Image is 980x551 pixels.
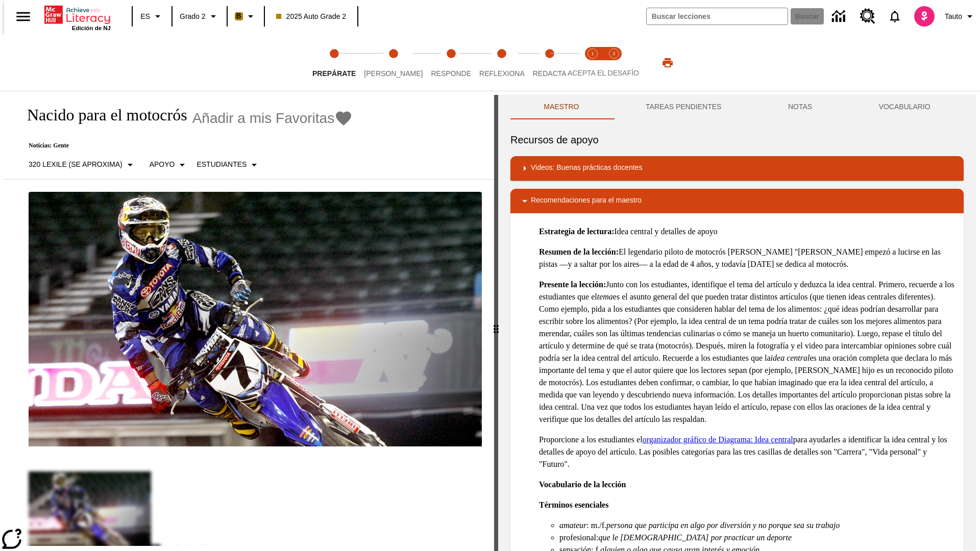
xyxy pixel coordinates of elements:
em: amateur [559,521,586,530]
button: Lee step 2 of 5 [356,35,431,91]
button: Maestro [510,95,612,119]
span: [PERSON_NAME] [364,69,423,78]
a: Centro de recursos, Se abrirá en una pestaña nueva. [854,3,881,30]
span: ACEPTA EL DESAFÍO [568,69,639,77]
p: Apoyo [150,159,175,170]
strong: Estrategia de lectura: [539,227,615,236]
em: tema [597,292,613,301]
button: Acepta el desafío lee step 1 of 2 [578,35,607,91]
p: 320 Lexile (Se aproxima) [29,159,122,170]
em: que le [DEMOGRAPHIC_DATA] por practicar un deporte [598,533,792,542]
button: Grado: Grado 2, Elige un grado [176,7,224,26]
button: NOTAS [755,95,846,119]
button: Acepta el desafío contesta step 2 of 2 [599,35,629,91]
text: 2 [612,51,615,56]
div: Recomendaciones para el maestro [510,189,964,213]
a: Notificaciones [881,3,908,30]
button: Reflexiona step 4 of 5 [471,35,533,91]
button: Escoja un nuevo avatar [908,3,941,30]
button: Seleccione Lexile, 320 Lexile (Se aproxima) [24,156,140,174]
div: Portada [44,4,111,31]
p: Idea central y detalles de apoyo [539,226,955,238]
li: : m./f. [559,519,955,532]
strong: Vocabulario de la lección [539,480,626,489]
button: VOCABULARIO [845,95,964,119]
span: Grado 2 [180,11,206,22]
p: El legendario piloto de motocrós [PERSON_NAME] "[PERSON_NAME] empezó a lucirse en las pistas —y a... [539,246,955,270]
strong: Presente la lección: [539,280,606,289]
button: Perfil/Configuración [941,7,980,26]
h1: Nacido para el motocrós [16,106,187,124]
em: idea central [771,354,810,362]
p: Junto con los estudiantes, identifique el tema del artículo y deduzca la idea central. Primero, r... [539,279,955,425]
h6: Recursos de apoyo [510,132,964,148]
p: Estudiantes [197,159,247,170]
img: avatar image [914,6,935,27]
span: Añadir a mis Favoritas [192,110,335,127]
li: profesional: [559,532,955,544]
button: Prepárate step 1 of 5 [304,35,364,91]
button: Añadir a mis Favoritas - Nacido para el motocrós [192,109,353,127]
div: Pulsa la tecla de intro o la barra espaciadora y luego presiona las flechas de derecha e izquierd... [494,95,498,551]
p: Recomendaciones para el maestro [531,195,642,207]
button: Imprimir [651,54,684,72]
button: Seleccionar estudiante [192,156,264,174]
button: Tipo de apoyo, Apoyo [145,156,193,174]
input: Buscar campo [647,8,788,24]
strong: Términos esenciales [539,500,608,509]
div: Videos: Buenas prácticas docentes [510,156,964,181]
span: Edición de NJ [72,25,111,31]
div: reading [4,95,494,546]
text: 1 [591,51,594,56]
em: persona que participa en algo por diversión y no porque sea su trabajo [606,521,840,530]
p: Proporcione a los estudiantes el para ayudarles a identificar la idea central y los detalles de a... [539,434,955,470]
span: Redacta [533,69,567,78]
button: Redacta step 5 of 5 [525,35,575,91]
strong: Resumen de la lección: [539,247,619,256]
button: Lenguaje: ES, Selecciona un idioma [136,7,168,26]
span: ES [140,11,150,22]
span: Tauto [945,11,962,22]
button: Boost El color de la clase es anaranjado claro. Cambiar el color de la clase. [231,7,261,26]
span: B [236,10,241,22]
div: Instructional Panel Tabs [510,95,964,119]
button: TAREAS PENDIENTES [612,95,755,119]
img: El corredor de motocrós James Stewart vuela por los aires en su motocicleta de montaña [29,192,482,447]
span: Prepárate [312,69,356,78]
span: Responde [431,69,471,78]
a: Centro de información [826,3,854,31]
div: activity [498,95,976,551]
a: organizador gráfico de Diagrama: Idea central [643,435,793,444]
span: 2025 Auto Grade 2 [276,11,347,22]
span: Reflexiona [479,69,525,78]
p: Videos: Buenas prácticas docentes [531,162,642,174]
p: Noticias: Gente [16,142,353,149]
button: Responde step 3 of 5 [423,35,479,91]
button: Abrir el menú lateral [8,2,38,32]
